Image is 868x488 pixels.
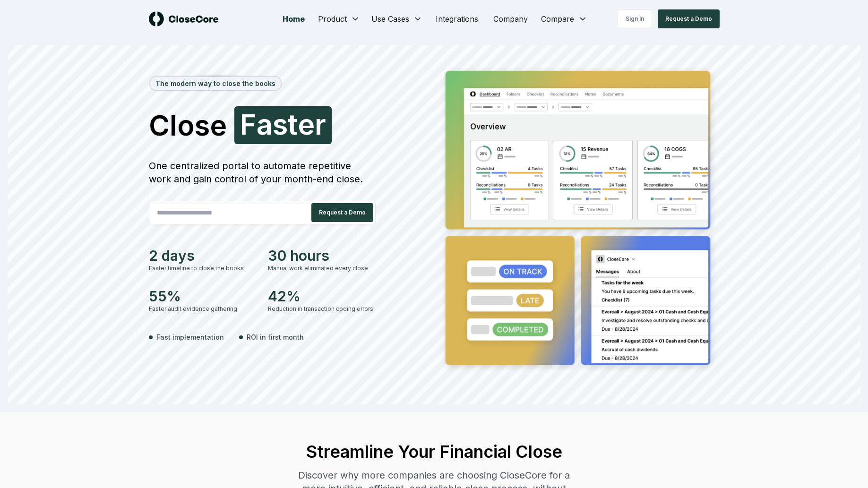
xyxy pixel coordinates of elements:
[240,110,257,138] span: F
[541,13,574,25] span: Compare
[150,77,281,90] div: The modern way to close the books
[149,305,257,313] div: Faster audit evidence gathering
[298,110,315,138] span: e
[371,13,409,25] span: Use Cases
[257,110,273,138] span: a
[315,110,326,138] span: r
[149,288,257,305] div: 55%
[247,332,304,342] span: ROI in first month
[149,111,227,139] span: Close
[149,247,257,264] div: 2 days
[658,9,720,28] button: Request a Demo
[290,442,579,461] h2: Streamline Your Financial Close
[156,332,224,342] span: Fast implementation
[149,11,219,26] img: logo
[275,9,312,28] a: Home
[268,247,376,264] div: 30 hours
[486,9,535,28] a: Company
[268,305,376,313] div: Reduction in transaction coding errors
[311,203,373,222] button: Request a Demo
[618,9,652,28] a: Sign in
[149,159,376,186] div: One centralized portal to automate repetitive work and gain control of your month-end close.
[438,64,720,375] img: Jumbotron
[288,110,298,138] span: t
[428,9,486,28] a: Integrations
[318,13,347,25] span: Product
[149,264,257,273] div: Faster timeline to close the books
[273,110,288,138] span: s
[312,9,366,28] button: Product
[366,9,428,28] button: Use Cases
[268,288,376,305] div: 42%
[535,9,593,28] button: Compare
[268,264,376,273] div: Manual work eliminated every close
